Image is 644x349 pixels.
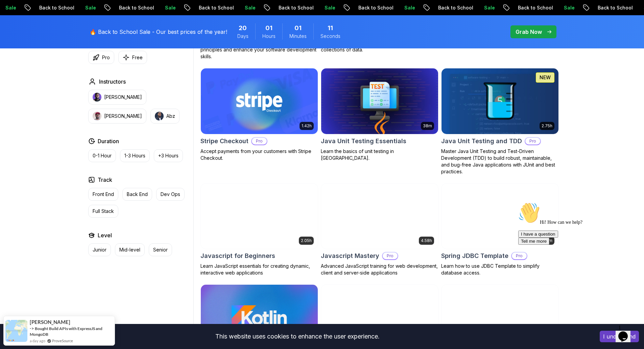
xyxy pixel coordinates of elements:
[200,148,318,161] p: Accept payments from your customers with Stripe Checkout.
[3,3,24,24] img: :wave:
[542,123,552,129] p: 2.75h
[441,263,559,276] p: Learn how to use JDBC Template to simplify database access.
[239,23,247,33] span: 20 Days
[88,205,118,218] button: Full Stack
[88,109,146,124] button: instructor img[PERSON_NAME]
[591,4,637,11] p: Back to School
[431,4,477,11] p: Back to School
[98,137,119,145] h2: Duration
[477,4,499,11] p: Sale
[93,152,112,159] p: 0-1 Hour
[88,51,114,64] button: Pro
[441,251,508,261] h2: Spring JDBC Template
[201,68,318,134] img: Stripe Checkout card
[200,136,248,146] h2: Stripe Checkout
[321,68,438,134] img: Java Unit Testing Essentials card
[158,152,178,159] p: +3 Hours
[321,68,438,161] a: Java Unit Testing Essentials card38mJava Unit Testing EssentialsLearn the basics of unit testing ...
[294,23,302,33] span: 1 Minutes
[516,199,637,319] iframe: chat widget
[88,90,146,105] button: instructor img[PERSON_NAME]
[158,4,180,11] p: Sale
[301,238,312,243] p: 2.05h
[320,33,340,40] span: Seconds
[200,251,275,261] h2: Javascript for Beginners
[102,54,110,61] p: Pro
[383,253,398,259] p: Pro
[265,23,272,33] span: 1 Hours
[93,191,114,198] p: Front End
[118,51,147,64] button: Free
[421,238,432,243] p: 4.58h
[351,4,397,11] p: Back to School
[516,28,542,36] p: Grab Now
[237,33,248,40] span: Days
[161,191,180,198] p: Dev Ops
[616,322,637,342] iframe: chat widget
[122,188,152,201] button: Back End
[442,183,558,249] img: Spring JDBC Template card
[289,33,307,40] span: Minutes
[93,208,114,215] p: Full Stack
[441,183,559,277] a: Spring JDBC Template card57mSpring JDBC TemplateProLearn how to use JDBC Template to simplify dat...
[557,4,578,11] p: Sale
[5,329,590,344] div: This website uses cookies to enhance the user experience.
[90,28,227,36] p: 🔥 Back to School Sale - Our best prices of the year!
[98,176,112,184] h2: Track
[442,68,558,134] img: Java Unit Testing and TDD card
[200,263,318,276] p: Learn JavaScript essentials for creating dynamic, interactive web applications
[155,112,164,121] img: instructor img
[441,136,522,146] h2: Java Unit Testing and TDD
[3,38,34,45] button: Tell me more
[99,78,126,86] h2: Instructors
[512,253,527,259] p: Pro
[78,4,100,11] p: Sale
[3,3,124,45] div: 👋Hi! How can we help?I have a questionTell me more
[317,4,339,11] p: Sale
[321,148,438,161] p: Learn the basics of unit testing in [GEOGRAPHIC_DATA].
[321,251,379,261] h2: Javascript Mastery
[93,246,106,253] p: Junior
[200,68,318,161] a: Stripe Checkout card1.42hStripe CheckoutProAccept payments from your customers with Stripe Checkout.
[52,338,73,344] a: ProveSource
[600,331,639,342] button: Accept cookies
[150,109,180,124] button: instructor imgAbz
[540,74,551,81] p: NEW
[104,113,142,119] p: [PERSON_NAME]
[88,188,118,201] button: Front End
[88,149,116,162] button: 0-1 Hour
[30,319,70,325] span: [PERSON_NAME]
[119,246,140,253] p: Mid-level
[93,112,101,121] img: instructor img
[166,113,175,119] p: Abz
[201,183,318,249] img: Javascript for Beginners card
[104,94,142,101] p: [PERSON_NAME]
[127,191,148,198] p: Back End
[30,326,102,337] a: Bought Build APIs with ExpressJS and MongoDB
[328,23,333,33] span: 11 Seconds
[3,31,43,38] button: I have a question
[511,4,557,11] p: Back to School
[30,326,34,331] span: ->
[262,33,276,40] span: Hours
[5,320,27,342] img: provesource social proof notification image
[32,4,78,11] p: Back to School
[271,4,317,11] p: Back to School
[321,183,438,277] a: Javascript Mastery card4.58hJavascript MasteryProAdvanced JavaScript training for web development...
[98,231,112,239] h2: Level
[153,246,168,253] p: Senior
[112,4,158,11] p: Back to School
[302,123,312,129] p: 1.42h
[154,149,183,162] button: +3 Hours
[124,152,145,159] p: 1-3 Hours
[397,4,419,11] p: Sale
[238,4,259,11] p: Sale
[93,93,101,102] img: instructor img
[3,20,67,25] span: Hi! How can we help?
[200,183,318,277] a: Javascript for Beginners card2.05hJavascript for BeginnersLearn JavaScript essentials for creatin...
[423,123,432,129] p: 38m
[525,138,540,145] p: Pro
[30,338,45,344] span: a day ago
[441,68,559,175] a: Java Unit Testing and TDD card2.75hNEWJava Unit Testing and TDDProMaster Java Unit Testing and Te...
